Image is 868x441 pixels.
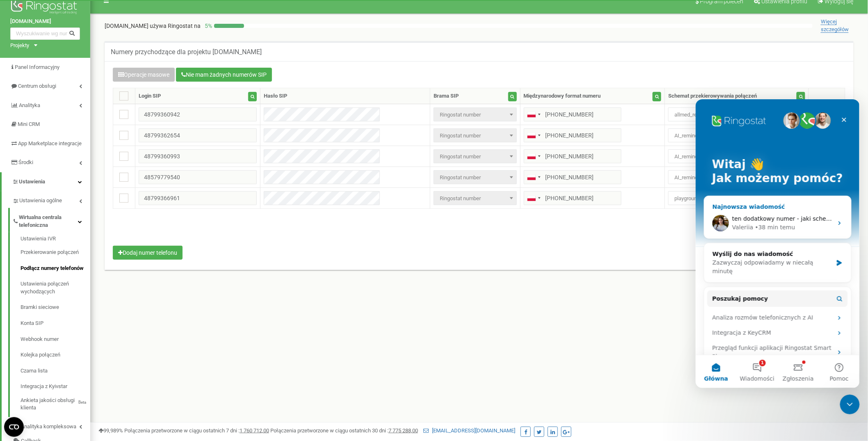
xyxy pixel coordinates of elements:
span: Ustawienia ogólne [19,197,62,205]
span: Połączenia przetworzone w ciągu ostatnich 7 dni : [124,427,269,434]
button: Nie mam żadnych numerów SIP [176,68,272,82]
a: Ustawienia [2,172,90,192]
a: Webhook numer [21,331,90,347]
span: Pomoc [134,276,153,282]
span: Wirtualna centrala telefoniczna [19,214,78,229]
div: Przegląd funkcji aplikacji Ringostat Smart Phone [12,241,152,265]
a: Przekierowanie połączeń [21,244,90,260]
span: Panel Informacyjny [15,64,59,70]
u: 7 775 288,00 [388,427,418,434]
a: Ankieta jakości obsługi klientaBeta [21,395,90,412]
iframe: Intercom live chat [696,99,860,388]
button: Zgłoszenia [82,256,123,289]
span: Ringostat number [436,151,514,162]
a: Analityka kompleksowa [12,417,90,434]
span: Centrum obsługi [18,83,56,89]
span: Ringostat number [434,191,517,205]
div: Międzynarodowy format numeru [524,92,601,100]
button: Open CMP widget [4,417,24,437]
span: Główna [9,276,33,282]
button: Pomoc [123,256,164,289]
span: Zgłoszenia [87,276,118,282]
div: Integracja z KeyCRM [17,229,137,238]
span: allmed_rejestracja [671,109,802,121]
span: Ustawienia [19,178,45,185]
p: 5 % [201,22,214,30]
input: 512 345 678 [524,149,621,163]
span: Ringostat number [434,170,517,184]
span: Ringostat number [434,128,517,142]
span: Ringostat number [436,193,514,204]
input: Wyszukiwanie wg numeru [10,27,80,40]
button: Dodaj numer telefonu [113,246,183,260]
span: Mini CRM [18,121,40,127]
span: AI_reminder [668,128,805,142]
div: Wyślij do nas wiadomośćZazwyczaj odpowiadamy w niecałą minutę [8,144,156,183]
span: Środki [18,159,33,165]
span: Ringostat number [434,107,517,121]
div: Telephone country code [524,150,543,163]
h5: Numery przychodzące dla projektu [DOMAIN_NAME] [111,48,262,56]
a: Ustawienia połączeń wychodzących [21,276,90,299]
th: Hasło SIP [260,88,430,104]
div: Telephone country code [524,171,543,184]
span: Analityka [19,102,40,108]
span: playground inbound [671,193,802,204]
input: 512 345 678 [524,170,621,184]
div: Integracja z KeyCRM [12,226,152,241]
a: Czarna lista [21,363,90,379]
span: Analityka kompleksowa [21,423,76,431]
span: Więcej szczegółów [821,18,849,33]
span: AI_reminder [668,170,805,184]
div: Przegląd funkcji aplikacji Ringostat Smart Phone [17,244,137,262]
iframe: Intercom live chat [840,395,860,414]
span: playground inbound [668,191,805,205]
a: Wirtualna centrala telefoniczna [12,208,90,232]
div: Zamknij [141,13,156,28]
span: AI_reminder [668,149,805,163]
div: Login SIP [139,92,161,100]
button: Wiadomości [41,256,82,289]
span: ten dodatkowy numer - jaki schemat ma być podpięty ? [37,116,197,123]
a: Ustawienia IVR [21,235,90,245]
a: Konta SIP [21,315,90,331]
span: App Marketplace integracje [18,140,82,146]
div: Projekty [10,42,29,50]
span: Połączenia przetworzone w ciągu ostatnich 30 dni : [270,427,418,434]
span: AI_reminder [671,151,802,162]
div: Telephone country code [524,129,543,142]
div: Analiza rozmów telefonicznych z AI [12,211,152,226]
span: Ringostat number [436,130,514,142]
button: Poszukaj pomocy [12,191,152,208]
button: Operacje masowe [113,68,175,82]
input: 512 345 678 [524,107,621,121]
a: Bramki sieciowe [21,299,90,315]
div: Valeriia [37,124,58,133]
div: Zazwyczaj odpowiadamy w niecałą minutę [17,159,137,176]
span: AI_reminder [671,130,802,142]
span: Ringostat number [434,149,517,163]
u: 1 760 712,00 [240,427,269,434]
span: Poszukaj pomocy [17,195,73,204]
a: Podłącz numery telefonów [21,260,90,276]
div: Telephone country code [524,108,543,121]
input: 512 345 678 [524,191,621,205]
a: [DOMAIN_NAME] [10,18,80,25]
div: Telephone country code [524,192,543,205]
a: [EMAIL_ADDRESS][DOMAIN_NAME] [423,427,515,434]
span: Wiadomości [44,276,79,282]
div: Schemat przekierowywania połączeń [668,92,757,100]
p: [DOMAIN_NAME] [105,22,201,30]
input: 512 345 678 [524,128,621,142]
div: • 38 min temu [59,124,100,133]
div: Brama SIP [434,92,459,100]
span: AI_reminder [671,172,802,183]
